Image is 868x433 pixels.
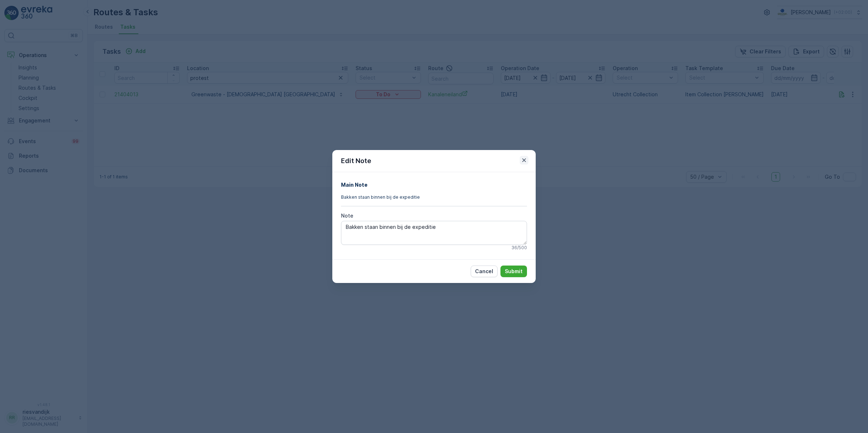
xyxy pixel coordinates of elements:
[341,156,371,166] p: Edit Note
[511,245,527,251] p: 36 / 500
[341,221,527,245] textarea: Bakken staan binnen bij de expeditie
[341,213,353,219] label: Note
[341,194,527,200] p: Bakken staan binnen bij de expeditie
[475,268,493,275] p: Cancel
[505,268,523,275] p: Submit
[471,266,498,277] button: Cancel
[500,266,527,277] button: Submit
[341,181,527,189] h4: Main Note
